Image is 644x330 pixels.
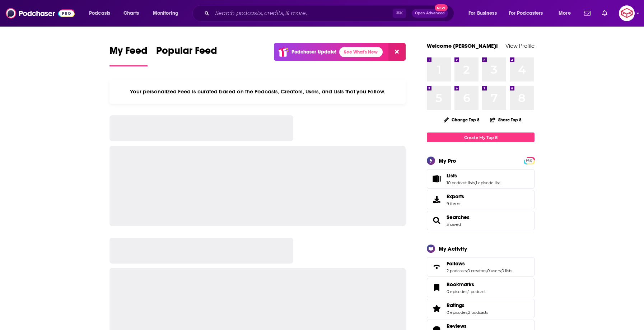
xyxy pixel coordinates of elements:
[109,45,148,61] span: My Feed
[486,268,487,273] span: ,
[447,323,467,329] span: Reviews
[476,180,500,185] a: 1 episode list
[153,8,178,18] span: Monitoring
[504,8,554,19] button: open menu
[467,268,467,273] span: ,
[475,180,476,185] span: ,
[559,8,571,18] span: More
[156,45,217,66] a: Popular Feed
[427,278,535,297] span: Bookmarks
[199,5,461,22] div: Search podcasts, credits, & more...
[554,8,580,19] button: open menu
[427,190,535,209] a: Exports
[447,260,465,267] span: Follows
[501,268,512,273] a: 0 lists
[291,49,336,55] p: Podchaser Update!
[412,9,448,18] button: Open AdvancedNew
[525,158,533,163] span: PRO
[447,193,464,200] span: Exports
[501,268,501,273] span: ,
[439,115,484,124] button: Change Top 8
[393,9,406,18] span: ⌘ K
[447,281,486,288] a: Bookmarks
[447,310,467,315] a: 0 episodes
[109,45,148,66] a: My Feed
[148,8,188,19] button: open menu
[581,7,593,19] a: Show notifications dropdown
[447,214,470,220] a: Searches
[447,172,500,179] a: Lists
[463,8,506,19] button: open menu
[490,113,522,127] button: Share Top 8
[509,8,543,18] span: For Podcasters
[429,174,444,184] a: Lists
[439,157,456,164] div: My Pro
[429,215,444,226] a: Searches
[447,201,464,206] span: 9 items
[427,169,535,189] span: Lists
[119,8,143,19] a: Charts
[447,222,461,227] a: 3 saved
[427,299,535,318] span: Ratings
[429,283,444,293] a: Bookmarks
[447,323,489,329] a: Reviews
[156,45,217,61] span: Popular Feed
[447,289,467,294] a: 0 episodes
[447,260,512,267] a: Follows
[429,195,444,205] span: Exports
[339,47,383,57] a: See What's New
[447,180,475,185] a: 10 podcast lists
[6,6,75,20] img: Podchaser - Follow, Share and Rate Podcasts
[619,5,635,21] span: Logged in as callista
[427,211,535,230] span: Searches
[84,8,120,19] button: open menu
[427,257,535,276] span: Follows
[468,310,488,315] a: 2 podcasts
[429,303,444,313] a: Ratings
[447,268,467,273] a: 2 podcasts
[599,7,610,19] a: Show notifications dropdown
[619,5,635,21] img: User Profile
[468,8,497,18] span: For Business
[447,302,488,308] a: Ratings
[467,289,468,294] span: ,
[435,4,448,11] span: New
[415,11,445,15] span: Open Advanced
[427,42,498,49] a: Welcome [PERSON_NAME]!
[447,302,465,308] span: Ratings
[89,8,110,18] span: Podcasts
[109,79,406,104] div: Your personalized Feed is curated based on the Podcasts, Creators, Users, and Lists that you Follow.
[525,158,533,163] a: PRO
[505,42,535,49] a: View Profile
[447,172,457,179] span: Lists
[427,133,535,142] a: Create My Top 8
[123,8,139,18] span: Charts
[619,5,635,21] button: Show profile menu
[467,268,486,273] a: 0 creators
[487,268,501,273] a: 0 users
[467,310,468,315] span: ,
[212,8,393,19] input: Search podcasts, credits, & more...
[429,262,444,272] a: Follows
[439,245,467,252] div: My Activity
[468,289,486,294] a: 1 podcast
[447,281,474,288] span: Bookmarks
